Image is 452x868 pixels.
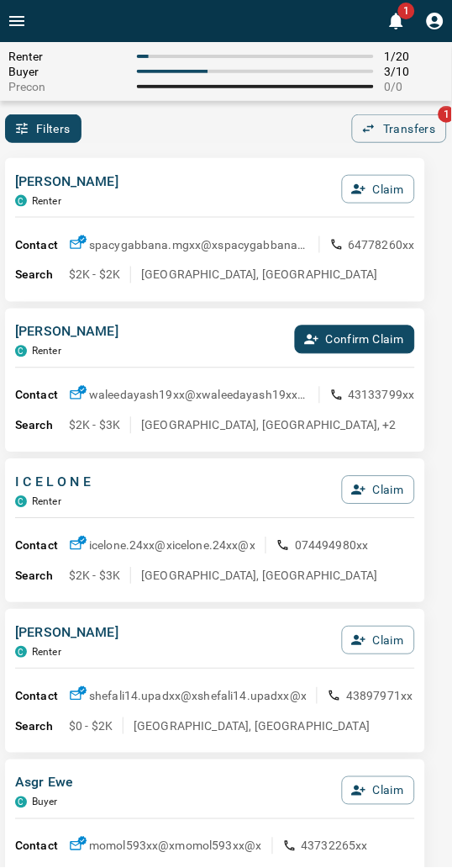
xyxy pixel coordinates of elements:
p: 43133799xx [349,387,416,404]
p: [PERSON_NAME] [15,172,118,192]
p: Asgr Ewe [15,774,73,794]
p: momol593xx@x momol593xx@x [89,839,262,855]
p: Contact [15,839,69,856]
p: [GEOGRAPHIC_DATA], [GEOGRAPHIC_DATA], +2 [141,417,397,434]
p: Search [15,718,69,736]
p: Contact [15,688,69,706]
p: 43897971xx [346,688,413,705]
button: Confirm Claim [295,325,415,354]
p: shefali14.upadxx@x shefali14.upadxx@x [89,688,307,705]
button: Claim [342,627,415,655]
p: [PERSON_NAME] [15,623,118,643]
span: Renter [8,50,127,63]
div: condos.ca [15,195,27,207]
p: icelone.24xx@x icelone.24xx@x [89,537,255,554]
button: Claim [342,175,415,204]
div: condos.ca [15,346,27,357]
p: 43732265xx [302,839,369,855]
div: condos.ca [15,797,27,809]
span: 1 / 20 [384,50,444,63]
span: 0 / 0 [384,80,444,93]
p: Renter [32,195,61,207]
span: 3 / 10 [384,65,444,78]
button: Filters [5,114,81,143]
p: Contact [15,537,69,555]
p: Buyer [32,797,58,809]
button: 1 [380,4,413,38]
p: Contact [15,387,69,405]
p: Renter [32,496,61,508]
p: $2K - $3K [69,417,120,434]
button: Claim [342,777,415,806]
p: I C E L O N E [15,473,91,493]
div: condos.ca [15,647,27,659]
div: condos.ca [15,496,27,508]
p: [GEOGRAPHIC_DATA], [GEOGRAPHIC_DATA] [141,267,377,283]
p: [PERSON_NAME] [15,322,118,342]
p: Search [15,568,69,585]
p: $0 - $2K [69,718,113,735]
p: spacygabbana.mgxx@x spacygabbana.mgxx@x [89,236,309,253]
p: Renter [32,647,61,659]
span: Precon [8,80,127,93]
p: waleedayash19xx@x waleedayash19xx@x [89,387,309,404]
p: 074494980xx [295,537,369,554]
button: Transfers [352,114,447,143]
p: Search [15,267,69,284]
p: 64778260xx [349,236,416,253]
button: Claim [342,476,415,505]
button: Profile [418,4,452,38]
p: $2K - $3K [69,568,120,585]
p: [GEOGRAPHIC_DATA], [GEOGRAPHIC_DATA] [134,718,370,735]
p: Search [15,417,69,435]
p: Renter [32,346,61,357]
p: $2K - $2K [69,267,120,283]
span: 1 [398,3,415,19]
p: [GEOGRAPHIC_DATA], [GEOGRAPHIC_DATA] [141,568,377,585]
span: Buyer [8,65,127,78]
p: Contact [15,236,69,254]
